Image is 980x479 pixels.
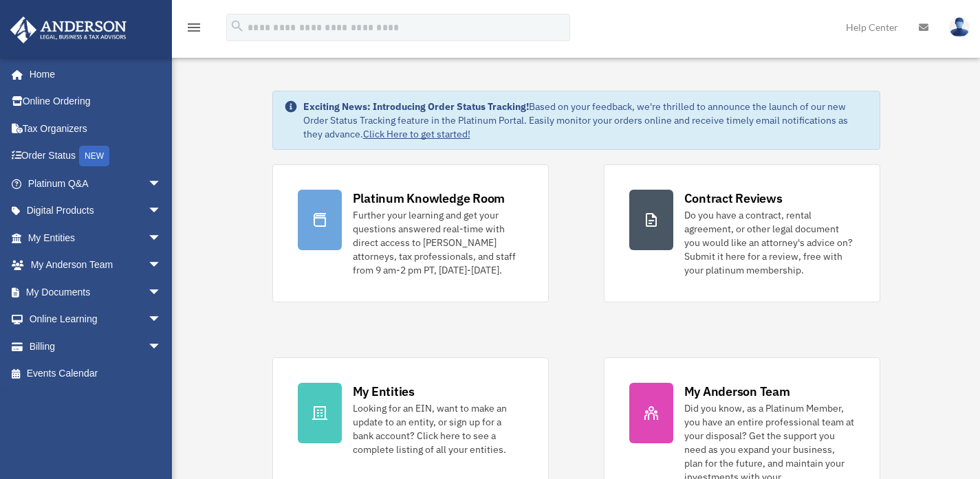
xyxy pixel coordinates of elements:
div: Platinum Knowledge Room [353,190,505,207]
div: NEW [79,146,109,166]
div: My Anderson Team [684,383,790,400]
div: My Entities [353,383,415,400]
span: arrow_drop_down [148,170,175,198]
div: Based on your feedback, we're thrilled to announce the launch of our new Order Status Tracking fe... [303,100,869,141]
strong: Exciting News: Introducing Order Status Tracking! [303,100,529,113]
a: Digital Productsarrow_drop_down [10,197,182,225]
span: arrow_drop_down [148,252,175,280]
a: Order StatusNEW [10,142,182,170]
a: My Documentsarrow_drop_down [10,278,182,306]
div: Contract Reviews [684,190,783,207]
img: Anderson Advisors Platinum Portal [6,16,131,43]
a: Billingarrow_drop_down [10,333,182,360]
a: My Anderson Teamarrow_drop_down [10,252,182,279]
span: arrow_drop_down [148,306,175,334]
div: Do you have a contract, rental agreement, or other legal document you would like an attorney's ad... [684,208,855,277]
span: arrow_drop_down [148,224,175,252]
a: Home [10,60,175,88]
span: arrow_drop_down [148,278,175,307]
a: Platinum Q&Aarrow_drop_down [10,170,182,197]
span: arrow_drop_down [148,333,175,361]
a: Click Here to get started! [363,128,470,140]
i: menu [186,19,202,36]
a: Tax Organizers [10,115,182,142]
img: User Pic [949,17,970,37]
a: Contract Reviews Do you have a contract, rental agreement, or other legal document you would like... [604,164,880,302]
a: menu [186,24,202,36]
a: Platinum Knowledge Room Further your learning and get your questions answered real-time with dire... [272,164,549,302]
div: Looking for an EIN, want to make an update to an entity, or sign up for a bank account? Click her... [353,401,523,456]
a: Online Learningarrow_drop_down [10,306,182,333]
a: Events Calendar [10,360,182,388]
span: arrow_drop_down [148,197,175,225]
div: Further your learning and get your questions answered real-time with direct access to [PERSON_NAM... [353,208,523,277]
i: search [230,19,245,34]
a: Online Ordering [10,88,182,115]
a: My Entitiesarrow_drop_down [10,224,182,252]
